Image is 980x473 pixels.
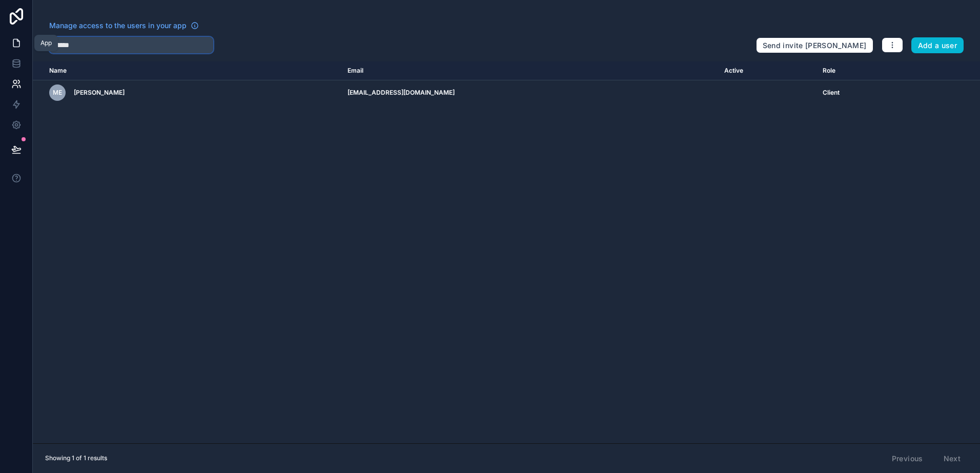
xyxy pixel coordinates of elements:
[341,61,718,80] th: Email
[341,80,718,105] td: [EMAIL_ADDRESS][DOMAIN_NAME]
[33,61,980,443] div: scrollable content
[33,61,341,80] th: Name
[74,89,125,97] span: [PERSON_NAME]
[756,37,873,54] button: Send invite [PERSON_NAME]
[49,20,187,31] span: Manage access to the users in your app
[49,20,199,31] a: Manage access to the users in your app
[823,89,840,97] span: Client
[40,39,52,47] div: App
[718,61,816,80] th: Active
[45,454,107,462] span: Showing 1 of 1 results
[53,89,62,97] span: ME
[911,37,964,54] button: Add a user
[816,61,909,80] th: Role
